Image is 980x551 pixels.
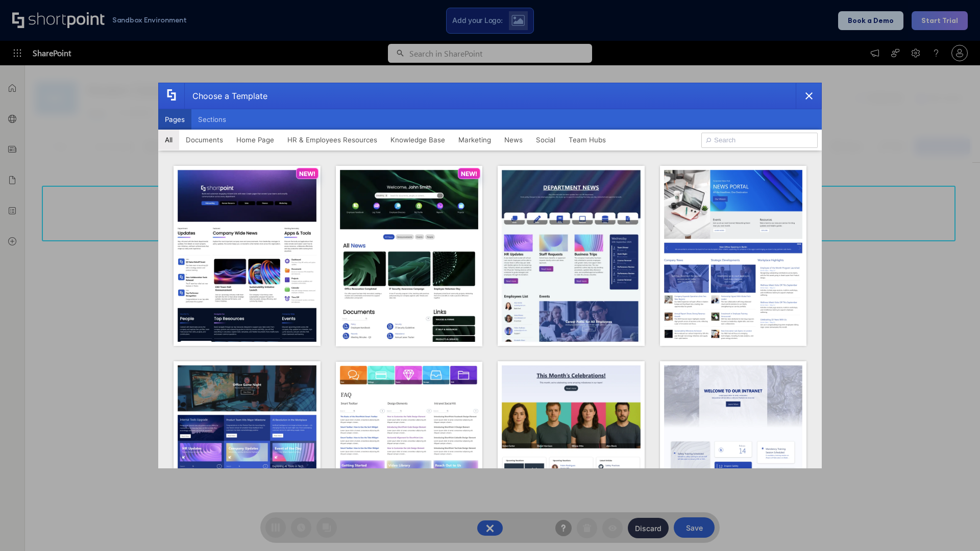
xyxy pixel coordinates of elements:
[191,109,233,130] button: Sections
[158,109,191,130] button: Pages
[299,170,315,178] p: NEW!
[158,83,822,468] div: template selector
[179,130,230,150] button: Documents
[281,130,384,150] button: HR & Employees Resources
[184,83,267,109] div: Choose a Template
[929,502,980,551] iframe: Chat Widget
[384,130,452,150] button: Knowledge Base
[701,133,818,148] input: Search
[461,170,477,178] p: NEW!
[230,130,281,150] button: Home Page
[529,130,562,150] button: Social
[562,130,612,150] button: Team Hubs
[498,130,529,150] button: News
[158,130,179,150] button: All
[452,130,498,150] button: Marketing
